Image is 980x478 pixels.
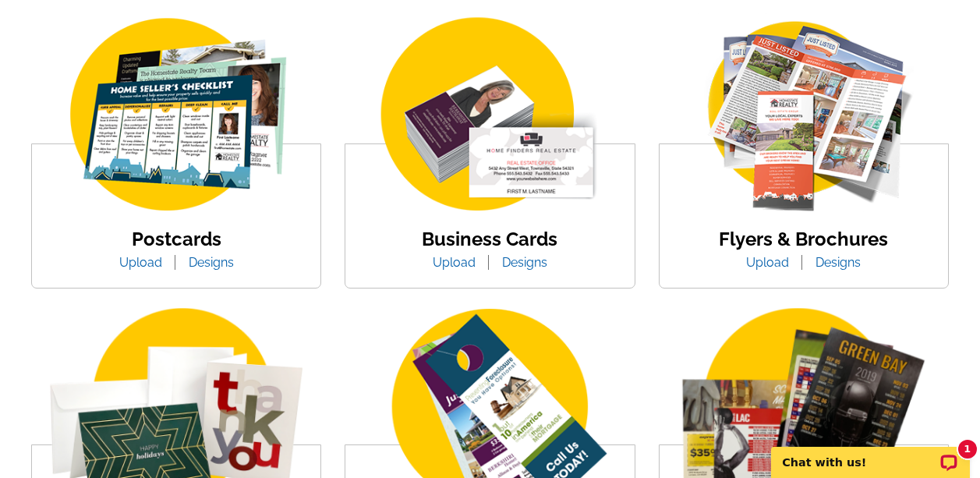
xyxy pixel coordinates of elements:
a: Business Cards [422,228,557,250]
img: business-card.png [357,13,622,218]
a: Flyers & Brochures [719,228,888,250]
a: Postcards [132,228,221,250]
iframe: LiveChat chat widget [761,429,980,478]
img: flyer-card.png [671,13,936,218]
a: Designs [804,255,872,270]
a: Upload [108,255,174,270]
a: Upload [734,255,801,270]
a: Designs [177,255,246,270]
img: img_postcard.png [44,13,309,218]
a: Designs [490,255,559,270]
a: Upload [421,255,487,270]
